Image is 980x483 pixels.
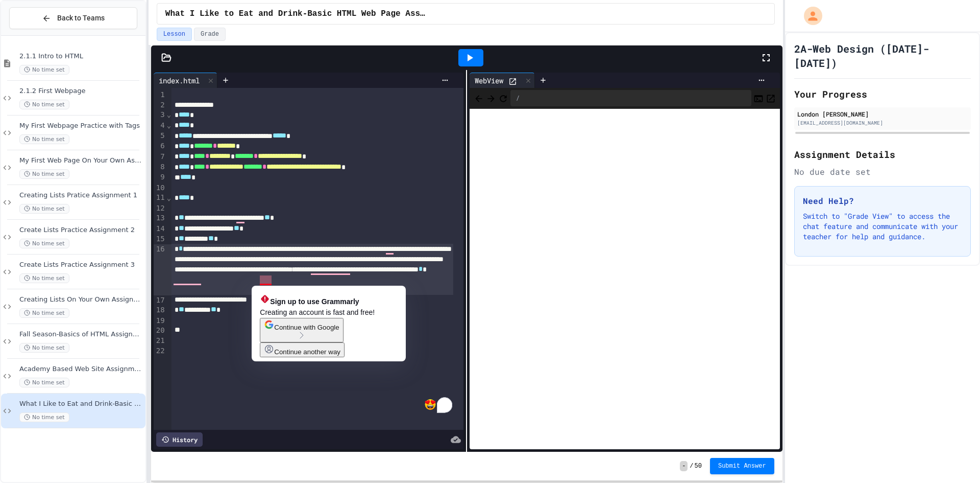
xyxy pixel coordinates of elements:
[19,156,143,165] span: My First Web Page On Your Own Assignment
[19,191,143,200] span: Creating Lists Pratice Assignment 1
[19,308,69,318] span: No time set
[19,65,69,75] span: No time set
[797,119,968,127] div: [EMAIL_ADDRESS][DOMAIN_NAME]
[19,52,143,61] span: 2.1.1 Intro to HTML
[793,4,825,28] div: My Account
[154,305,166,315] div: 18
[156,432,203,447] div: History
[9,7,137,29] button: Back to Teams
[154,100,166,110] div: 2
[470,109,779,450] iframe: Web Preview
[19,330,143,339] span: Fall Season-Basics of HTML Assignment
[165,8,427,20] span: What I Like to Eat and Drink-Basic HTML Web Page Assignment
[154,224,166,234] div: 14
[154,183,166,193] div: 10
[498,92,508,104] button: Refresh
[794,41,971,70] h1: 2A-Web Design ([DATE]-[DATE])
[797,109,968,119] div: London [PERSON_NAME]
[154,162,166,172] div: 8
[57,13,105,24] span: Back to Teams
[166,121,171,129] span: Fold line
[486,91,496,104] span: Forward
[19,169,69,179] span: No time set
[154,346,166,356] div: 22
[154,326,166,336] div: 20
[794,87,971,101] h2: Your Progress
[154,73,217,88] div: index.html
[19,204,69,214] span: No time set
[154,234,166,244] div: 15
[19,378,69,387] span: No time set
[171,88,463,430] div: To enrich screen reader interactions, please activate Accessibility in Grammarly extension settings
[470,75,508,86] div: WebView
[19,400,143,408] span: What I Like to Eat and Drink-Basic HTML Web Page Assignment
[718,462,766,470] span: Submit Answer
[803,195,962,207] h3: Need Help?
[766,92,776,104] button: Open in new tab
[154,131,166,141] div: 5
[19,122,143,130] span: My First Webpage Practice with Tags
[19,261,143,269] span: Create Lists Practice Assignment 3
[19,412,69,422] span: No time set
[19,87,143,96] span: 2.1.2 First Webpage
[19,134,69,144] span: No time set
[154,336,166,346] div: 21
[803,211,962,242] p: Switch to "Grade View" to access the chat feature and communicate with your teacher for help and ...
[154,316,166,326] div: 19
[154,295,166,306] div: 17
[470,73,535,88] div: WebView
[154,141,166,151] div: 6
[19,239,69,248] span: No time set
[154,172,166,182] div: 9
[19,100,69,109] span: No time set
[474,91,484,104] span: Back
[19,226,143,235] span: Create Lists Practice Assignment 2
[19,295,143,304] span: Creating Lists On Your Own Assignment
[690,462,693,470] span: /
[19,365,143,374] span: Academy Based Web Site Assignment
[154,90,166,100] div: 1
[695,462,702,470] span: 50
[794,147,971,162] h2: Assignment Details
[154,203,166,214] div: 12
[510,90,751,106] div: /
[194,28,226,41] button: Grade
[794,166,971,178] div: No due date set
[680,461,688,471] span: -
[154,75,205,86] div: index.html
[154,121,166,131] div: 4
[19,343,69,353] span: No time set
[166,194,171,202] span: Fold line
[154,193,166,203] div: 11
[710,458,774,474] button: Submit Answer
[753,92,764,104] button: Console
[154,110,166,120] div: 3
[154,152,166,162] div: 7
[166,110,171,119] span: Fold line
[19,273,69,283] span: No time set
[154,213,166,223] div: 13
[157,28,192,41] button: Lesson
[154,244,166,295] div: 16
